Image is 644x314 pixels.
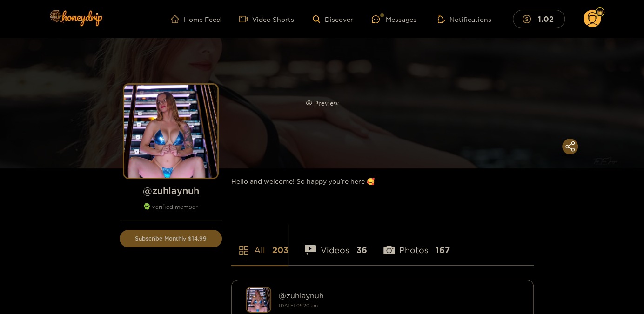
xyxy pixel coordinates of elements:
[120,185,222,196] h1: @ zuhlaynuh
[383,223,450,265] li: Photos
[120,230,222,247] button: Subscribe Monthly $14.99
[435,14,494,24] button: Notifications
[356,244,367,256] span: 36
[597,10,603,15] img: Fan Level
[239,15,294,23] a: Video Shorts
[120,203,222,220] div: verified member
[279,303,318,308] small: [DATE] 09:20 am
[537,14,555,24] mark: 1.02
[171,15,221,23] a: Home Feed
[523,15,536,23] span: dollar
[372,14,416,25] div: Messages
[513,10,565,28] button: 1.02
[313,15,353,23] a: Discover
[231,223,288,265] li: All
[246,287,271,313] img: zuhlaynuh
[306,98,339,109] div: Preview
[171,15,184,23] span: home
[436,244,450,256] span: 167
[231,168,534,194] div: Hello and welcome! So happy you’re here 🥰
[306,100,312,106] span: eye
[272,244,288,256] span: 203
[238,245,249,256] span: appstore
[279,291,519,300] div: @ zuhlaynuh
[305,223,367,265] li: Videos
[239,15,252,23] span: video-camera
